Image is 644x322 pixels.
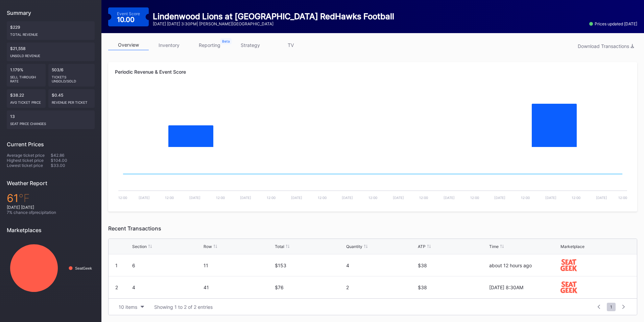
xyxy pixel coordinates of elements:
div: $38 [418,284,487,290]
div: Lowest ticket price [7,163,51,168]
div: Tickets Unsold/Sold [52,72,92,83]
div: Revenue per ticket [52,98,92,104]
text: 12:00 [216,196,225,200]
div: 2 [346,284,416,290]
div: [DATE] [DATE] 3:30PM | [PERSON_NAME][GEOGRAPHIC_DATA] [153,21,394,26]
div: Time [489,244,499,249]
a: TV [270,40,311,50]
span: 1 [607,303,616,311]
text: 12:00 [368,196,377,200]
div: $0.45 [48,89,95,108]
text: 12:00 [572,196,580,200]
text: [DATE] [291,196,302,200]
div: 503/6 [48,64,95,86]
text: 12:00 [470,196,479,200]
div: Average ticket price [7,153,51,158]
div: 61 [7,192,95,205]
div: 10 items [119,304,137,310]
div: Total [275,244,284,249]
div: Weather Report [7,180,95,187]
button: Download Transactions [574,42,637,51]
div: Marketplace [560,244,585,249]
text: 12:00 [318,196,327,200]
div: $76 [275,284,344,290]
div: ATP [418,244,426,249]
div: 11 [204,263,273,268]
div: Periodic Revenue & Event Score [115,69,630,75]
div: 1 [115,263,118,268]
text: 12:00 [419,196,428,200]
div: Total Revenue [10,30,91,36]
text: [DATE] [189,196,200,200]
div: 7 % chance of precipitation [7,210,95,215]
div: $38.22 [7,89,46,108]
text: 12:00 [165,196,174,200]
text: [DATE] [545,196,556,200]
div: $38 [418,263,487,268]
text: 12:00 [521,196,530,200]
text: SeatGeek [75,266,92,270]
div: Unsold Revenue [10,51,91,58]
div: Highest ticket price [7,158,51,163]
svg: Chart title [115,86,630,154]
a: strategy [230,40,270,50]
svg: Chart title [115,154,630,205]
div: 4 [132,284,202,290]
div: Download Transactions [578,43,634,49]
button: 10 items [115,302,147,312]
div: seat price changes [10,119,91,126]
a: reporting [189,40,230,50]
text: [DATE] [596,196,607,200]
div: $21,558 [7,43,95,61]
text: [DATE] [139,196,150,200]
a: overview [108,40,149,50]
div: Avg ticket price [10,98,42,104]
div: Row [204,244,212,249]
img: seatGeek.svg [560,281,577,294]
text: 12:00 [267,196,276,200]
div: 41 [204,284,273,290]
text: [DATE] [240,196,251,200]
text: 12:00 [118,196,127,200]
div: Prices updated [DATE] [589,21,637,26]
div: $33.00 [51,163,95,168]
div: Sell Through Rate [10,72,42,83]
div: 6 [132,263,202,268]
span: ℉ [19,192,30,205]
div: Lindenwood Lions at [GEOGRAPHIC_DATA] RedHawks Football [153,11,394,21]
div: Summary [7,9,95,16]
div: 4 [346,263,416,268]
div: Current Prices [7,141,95,148]
div: 10.00 [117,16,136,23]
text: [DATE] [494,196,505,200]
text: [DATE] [342,196,353,200]
img: seatGeek.svg [560,259,577,271]
div: about 12 hours ago [489,263,559,268]
div: 13 [7,110,95,129]
div: $229 [7,21,95,40]
div: Quantity [346,244,362,249]
div: Marketplaces [7,227,95,233]
svg: Chart title [7,239,95,298]
div: [DATE] [DATE] [7,205,95,210]
div: Recent Transactions [108,225,637,232]
text: [DATE] [393,196,404,200]
div: $42.86 [51,153,95,158]
div: 2 [115,284,118,290]
div: Event Score [117,11,140,16]
a: inventory [149,40,189,50]
text: 12:00 [618,196,627,200]
div: $104.00 [51,158,95,163]
text: [DATE] [444,196,455,200]
div: Showing 1 to 2 of 2 entries [154,304,213,310]
div: $153 [275,263,344,268]
div: [DATE] 8:30AM [489,284,559,290]
div: Section [132,244,147,249]
div: 1.179% [7,64,46,86]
